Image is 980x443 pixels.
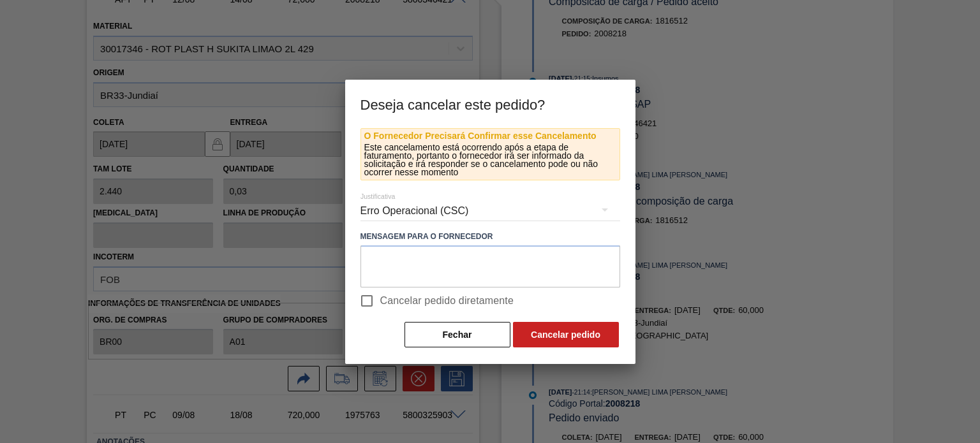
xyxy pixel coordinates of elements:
p: O Fornecedor Precisará Confirmar esse Cancelamento [364,132,616,140]
p: Este cancelamento está ocorrendo após a etapa de faturamento, portanto o fornecedor irá ser infor... [364,143,616,177]
div: Erro Operacional (CSC) [360,193,620,229]
button: Fechar [405,322,510,347]
button: Cancelar pedido [513,322,619,347]
span: Cancelar pedido diretamente [380,293,514,309]
label: Mensagem para o Fornecedor [360,228,620,246]
h3: Deseja cancelar este pedido? [345,80,635,128]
